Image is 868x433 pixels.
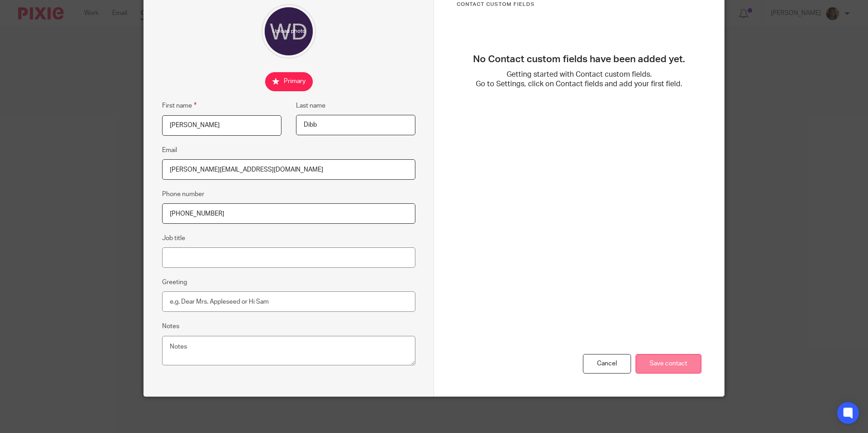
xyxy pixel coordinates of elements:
label: Last name [296,101,325,110]
h3: No Contact custom fields have been added yet. [457,54,701,65]
p: Getting started with Contact custom fields. Go to Settings, click on Contact fields and add your ... [457,70,701,89]
input: e.g. Dear Mrs. Appleseed or Hi Sam [162,291,415,312]
label: Job title [162,234,185,243]
h3: Contact Custom fields [457,1,701,8]
label: First name [162,100,197,111]
div: Cancel [583,354,631,374]
label: Phone number [162,190,204,199]
label: Greeting [162,278,187,287]
label: Notes [162,322,179,331]
label: Email [162,146,177,155]
input: Save contact [636,354,701,374]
